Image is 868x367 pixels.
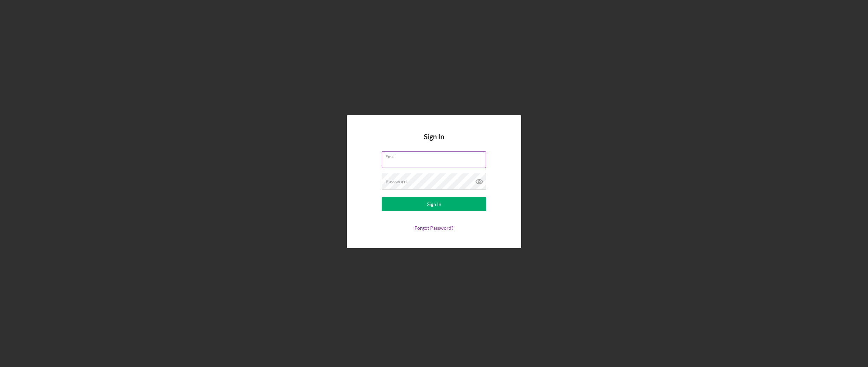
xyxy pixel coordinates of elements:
[424,133,444,151] h4: Sign In
[386,152,486,159] label: Email
[414,225,454,231] a: Forgot Password?
[386,179,407,184] label: Password
[427,197,441,211] div: Sign In
[382,197,486,211] button: Sign In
